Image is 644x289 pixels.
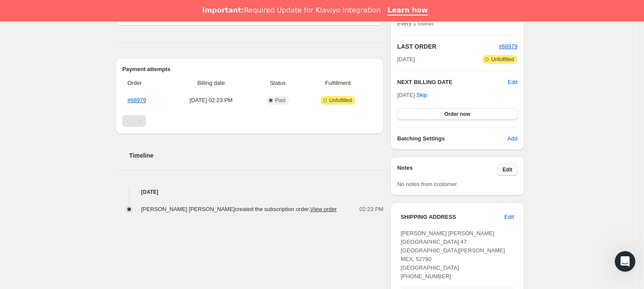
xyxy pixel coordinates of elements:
[497,164,517,176] button: Edit
[397,55,415,64] span: [DATE]
[275,97,285,104] span: Paid
[122,74,169,93] th: Order
[397,92,427,98] span: [DATE] ·
[508,78,517,87] button: Edit
[502,132,523,146] button: Add
[397,20,433,27] span: Every 1 month
[397,42,499,51] h2: LAST ORDER
[411,88,432,102] button: Skip
[397,78,508,87] h2: NEXT BILLING DATE
[141,206,337,212] span: [PERSON_NAME] [PERSON_NAME] created the subscription order.
[171,79,251,87] span: Billing date
[502,166,512,173] span: Edit
[397,134,508,143] h6: Batching Settings
[171,96,251,105] span: [DATE] · 02:23 PM
[397,181,457,187] span: No notes from customer
[508,134,517,143] span: Add
[416,91,427,99] span: Skip
[202,6,244,14] b: Important:
[202,6,381,15] div: Required Update for Klaviyo Integration
[387,6,428,16] a: Learn how
[122,115,377,127] nav: Pagination
[505,213,514,221] span: Edit
[491,56,514,63] span: Unfulfilled
[129,151,384,160] h2: Timeline
[615,251,635,272] iframe: Intercom live chat
[310,206,337,212] a: View order
[499,43,517,50] a: #68979
[499,210,519,224] button: Edit
[359,205,384,214] span: 02:23 PM
[401,213,505,221] h3: SHIPPING ADDRESS
[499,42,517,51] button: #68979
[397,164,498,176] h3: Notes
[127,97,146,103] a: #68979
[122,65,377,74] h2: Payment attempts
[444,111,470,118] span: Order now
[397,108,517,120] button: Order now
[115,188,384,196] h4: [DATE]
[401,230,505,280] span: [PERSON_NAME] [PERSON_NAME] [GEOGRAPHIC_DATA] 47 [GEOGRAPHIC_DATA][PERSON_NAME] MEX, 52780 [GEOGR...
[304,79,371,87] span: Fulfillment
[329,97,352,104] span: Unfulfilled
[256,79,299,87] span: Status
